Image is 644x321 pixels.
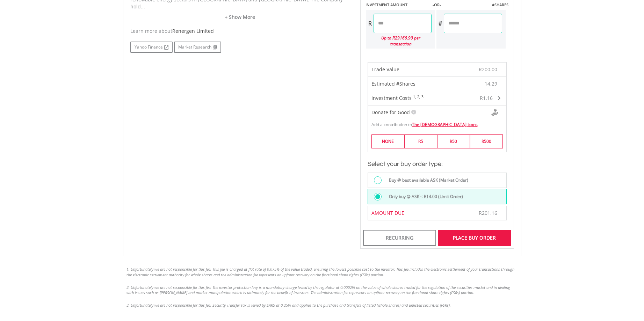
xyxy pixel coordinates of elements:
label: #SHARES [492,2,508,8]
sup: 1, 2, 3 [413,94,424,99]
img: Donte For Good [491,109,498,116]
a: + Show More [130,14,350,21]
div: Up to R29166.90 per transaction [366,33,432,49]
label: NONE [371,134,404,148]
span: Estimated #Shares [371,80,415,87]
div: Add a contribution to [368,118,506,127]
label: R50 [437,134,470,148]
span: R201.16 [479,210,497,216]
h3: Select your buy order type: [368,159,507,169]
span: Renergen Limited [172,28,214,34]
label: INVESTMENT AMOUNT [366,2,407,8]
a: Yahoo Finance [130,42,173,53]
a: The [DEMOGRAPHIC_DATA] Icons [412,122,478,127]
label: R5 [404,134,437,148]
label: R500 [470,134,503,148]
li: 1. Unfortunately we are not responsible for this fee. This fee is charged at flat rate of 0.075% ... [126,267,518,277]
div: Recurring [363,230,436,246]
span: 14.29 [485,80,497,87]
label: Only buy @ ASK ≤ R14.00 (Limit Order) [385,193,463,200]
li: 2. Unfortunately we are not responsible for this fee. The investor protection levy is a mandatory... [126,285,518,296]
div: # [436,14,444,33]
span: AMOUNT DUE [371,210,404,216]
span: R200.00 [479,66,497,73]
span: Donate for Good [371,109,410,116]
span: R1.16 [480,95,493,101]
label: Buy @ best available ASK (Market Order) [385,176,468,184]
label: -OR- [433,2,441,8]
a: Market Research [174,42,221,53]
li: 3. Unfortunately we are not responsible for this fee. Security Transfer tax is levied by SARS at ... [126,302,518,308]
div: R [366,14,374,33]
div: Place Buy Order [438,230,511,246]
span: Investment Costs [371,95,412,101]
div: Learn more about [130,28,350,35]
span: Trade Value [371,66,399,73]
